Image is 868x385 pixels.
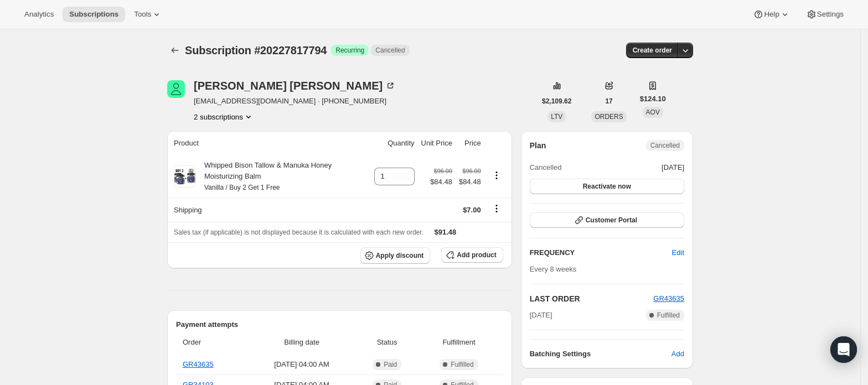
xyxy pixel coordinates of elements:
[530,293,654,304] h2: LAST ORDER
[646,108,660,116] span: AOV
[134,10,151,19] span: Tools
[488,202,505,215] button: Shipping actions
[360,247,431,264] button: Apply discount
[530,212,684,228] button: Customer Portal
[24,10,54,19] span: Analytics
[196,160,368,193] div: Whipped Bison Tallow & Manuka Honey Moisturizing Balm
[194,111,254,122] button: Product actions
[418,131,456,155] th: Unit Price
[384,360,397,369] span: Paid
[595,113,623,121] span: ORDERS
[633,46,672,55] span: Create order
[662,162,684,173] span: [DATE]
[167,80,185,98] span: Linda Polinski
[167,197,371,222] th: Shipping
[434,168,452,174] small: $96.00
[650,141,680,150] span: Cancelled
[174,165,196,188] img: product img
[535,93,578,109] button: $2,109.62
[359,337,415,348] span: Status
[463,206,481,214] span: $7.00
[167,43,183,58] button: Subscriptions
[457,251,496,259] span: Add product
[671,348,684,360] span: Add
[18,7,60,22] button: Analytics
[530,310,552,321] span: [DATE]
[441,247,503,263] button: Add product
[376,251,424,260] span: Apply discount
[653,294,684,303] a: GR43635
[665,345,691,363] button: Add
[251,359,353,370] span: [DATE] · 04:00 AM
[63,7,125,22] button: Subscriptions
[665,244,691,262] button: Edit
[251,337,353,348] span: Billing date
[335,46,364,55] span: Recurring
[746,7,797,22] button: Help
[194,96,396,107] span: [EMAIL_ADDRESS][DOMAIN_NAME] · [PHONE_NUMBER]
[435,228,457,236] span: $91.48
[657,311,680,320] span: Fulfilled
[127,7,169,22] button: Tools
[530,140,546,151] h2: Plan
[183,360,214,368] a: GR43635
[459,176,481,188] span: $84.48
[605,97,612,106] span: 17
[167,131,371,155] th: Product
[764,10,779,19] span: Help
[640,93,666,105] span: $124.10
[530,179,684,194] button: Reactivate now
[488,169,505,181] button: Product actions
[176,319,503,330] h2: Payment attempts
[626,43,679,58] button: Create order
[817,10,844,19] span: Settings
[551,113,562,121] span: LTV
[672,247,684,258] span: Edit
[69,10,118,19] span: Subscriptions
[204,184,280,191] small: Vanilla / Buy 2 Get 1 Free
[176,330,247,355] th: Order
[530,162,562,173] span: Cancelled
[542,97,571,106] span: $2,109.62
[430,176,452,188] span: $84.48
[174,228,423,236] span: Sales tax (if applicable) is not displayed because it is calculated with each new order.
[530,247,672,258] h2: FREQUENCY
[421,337,496,348] span: Fulfillment
[583,182,631,191] span: Reactivate now
[598,93,619,109] button: 17
[530,348,671,360] h6: Batching Settings
[799,7,850,22] button: Settings
[185,44,327,56] span: Subscription #20227817794
[830,336,857,363] div: Open Intercom Messenger
[371,131,418,155] th: Quantity
[456,131,484,155] th: Price
[530,265,577,273] span: Every 8 weeks
[375,46,405,55] span: Cancelled
[586,216,637,225] span: Customer Portal
[194,80,396,91] div: [PERSON_NAME] [PERSON_NAME]
[463,168,481,174] small: $96.00
[451,360,473,369] span: Fulfilled
[653,293,684,304] button: GR43635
